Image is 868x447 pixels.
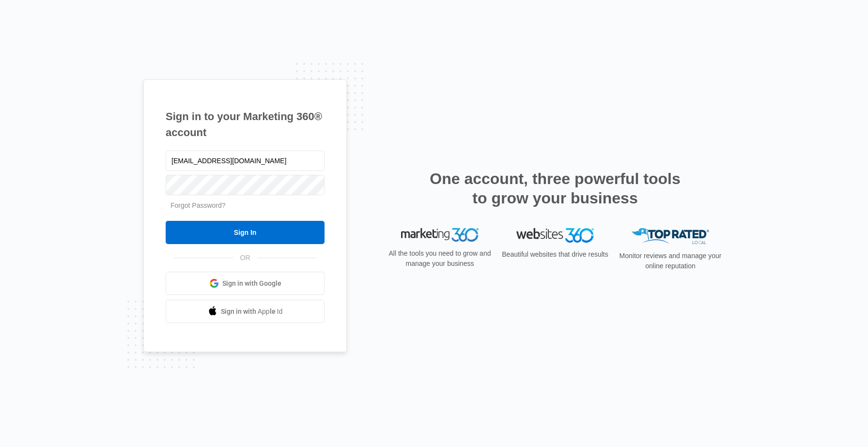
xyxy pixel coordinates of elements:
[233,253,257,263] span: OR
[632,228,709,244] img: Top Rated Local
[170,201,226,209] a: Forgot Password?
[221,307,283,317] span: Sign in with Apple Id
[516,228,594,242] img: Websites 360
[166,151,325,171] input: Email
[166,221,325,244] input: Sign In
[386,248,494,269] p: All the tools you need to grow and manage your business
[166,108,325,140] h1: Sign in to your Marketing 360® account
[166,272,325,295] a: Sign in with Google
[401,228,479,242] img: Marketing 360
[222,278,281,289] span: Sign in with Google
[616,251,725,271] p: Monitor reviews and manage your online reputation
[501,249,609,260] p: Beautiful websites that drive results
[427,169,683,208] h2: One account, three powerful tools to grow your business
[166,300,325,323] a: Sign in with Apple Id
